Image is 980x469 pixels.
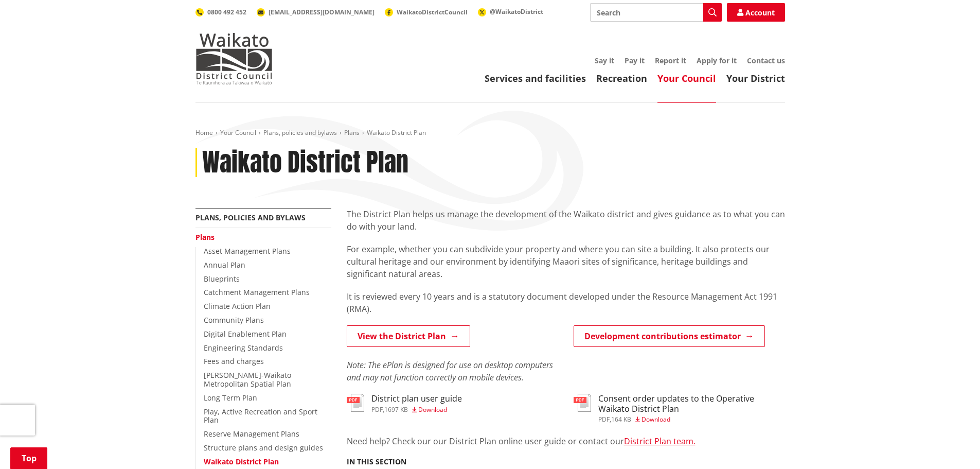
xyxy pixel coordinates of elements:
a: Plans [195,232,215,242]
span: pdf [598,415,610,424]
a: Plans [344,128,360,137]
p: It is reviewed every 10 years and is a statutory document developed under the Resource Management... [347,290,785,315]
h3: Consent order updates to the Operative Waikato District Plan [598,394,785,413]
a: Home [195,128,213,137]
a: Community Plans [204,315,264,325]
span: WaikatoDistrictCouncil [397,8,468,16]
span: Download [418,405,447,414]
span: 164 KB [611,415,631,424]
div: , [371,407,462,413]
a: Plans, policies and bylaws [263,128,337,137]
a: Asset Management Plans [204,246,291,256]
p: The District Plan helps us manage the development of the Waikato district and gives guidance as t... [347,208,785,233]
span: @WaikatoDistrict [490,7,543,16]
img: document-pdf.svg [574,394,591,412]
span: Waikato District Plan [367,128,426,137]
a: Blueprints [204,274,240,284]
a: District Plan team. [624,436,696,447]
a: Services and facilities [485,72,586,84]
a: Catchment Management Plans [204,287,310,297]
span: 1697 KB [384,405,408,414]
a: Apply for it [697,56,737,65]
a: Climate Action Plan [204,301,271,311]
span: Download [642,415,670,424]
span: [EMAIL_ADDRESS][DOMAIN_NAME] [269,8,375,16]
a: Report it [655,56,686,65]
a: Reserve Management Plans [204,429,299,439]
div: , [598,416,785,423]
a: Engineering Standards [204,343,283,353]
span: pdf [371,405,383,414]
p: For example, whether you can subdivide your property and where you can site a building. It also p... [347,243,785,280]
a: Waikato District Plan [204,457,279,466]
a: Digital Enablement Plan [204,329,287,339]
a: Play, Active Recreation and Sport Plan [204,407,317,425]
a: WaikatoDistrictCouncil [385,8,468,16]
a: Your Council [220,128,256,137]
a: Annual Plan [204,260,245,270]
h3: District plan user guide [371,394,462,404]
img: document-pdf.svg [347,394,364,412]
input: Search input [590,3,722,22]
a: Say it [595,56,614,65]
a: Fees and charges [204,356,264,366]
a: Your Council [657,72,716,84]
a: View the District Plan [347,325,470,347]
p: Need help? Check our our District Plan online user guide or contact our [347,435,785,447]
a: 0800 492 452 [195,8,246,16]
a: Recreation [596,72,647,84]
a: Top [10,447,47,469]
a: [EMAIL_ADDRESS][DOMAIN_NAME] [257,8,375,16]
a: Structure plans and design guides [204,443,323,453]
a: Development contributions estimator [574,325,765,347]
a: Account [727,3,785,22]
a: Pay it [625,56,645,65]
a: @WaikatoDistrict [478,7,543,16]
img: Waikato District Council - Te Kaunihera aa Takiwaa o Waikato [195,33,273,84]
em: Note: The ePlan is designed for use on desktop computers and may not function correctly on mobile... [347,359,553,383]
a: Consent order updates to the Operative Waikato District Plan pdf,164 KB Download [574,394,785,422]
h1: Waikato District Plan [202,148,408,178]
a: Long Term Plan [204,393,257,403]
a: Your District [726,72,785,84]
a: Contact us [747,56,785,65]
nav: breadcrumb [195,129,785,137]
span: 0800 492 452 [207,8,246,16]
a: District plan user guide pdf,1697 KB Download [347,394,462,412]
a: Plans, policies and bylaws [195,213,306,222]
a: [PERSON_NAME]-Waikato Metropolitan Spatial Plan [204,370,291,389]
h5: In this section [347,458,406,466]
